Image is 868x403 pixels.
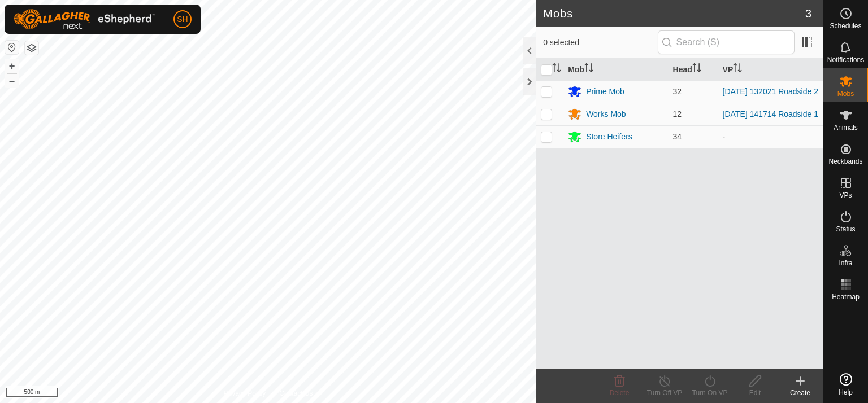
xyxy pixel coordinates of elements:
[718,125,823,148] td: -
[718,59,823,81] th: VP
[25,41,38,55] button: Map Layers
[778,388,823,398] div: Create
[839,260,852,266] span: Infra
[14,9,155,29] img: Gallagher Logo
[733,65,742,74] p-sorticon: Activate to sort
[224,388,266,398] a: Privacy Policy
[839,192,852,199] span: VPs
[642,388,687,398] div: Turn Off VP
[832,294,860,300] span: Heatmap
[673,87,682,96] span: 32
[658,30,795,54] input: Search (S)
[823,369,868,400] a: Help
[732,388,778,398] div: Edit
[543,37,657,49] span: 0 selected
[563,59,668,81] th: Mob
[723,109,818,119] a: [DATE] 141714 Roadside 1
[5,59,19,73] button: +
[552,65,561,74] p-sorticon: Activate to sort
[839,389,853,396] span: Help
[836,226,855,233] span: Status
[5,74,19,87] button: –
[828,158,862,165] span: Neckbands
[723,87,818,96] a: [DATE] 132021 Roadside 2
[584,65,593,74] p-sorticon: Activate to sort
[830,23,861,29] span: Schedules
[692,65,701,74] p-sorticon: Activate to sort
[5,41,19,54] button: Reset Map
[687,388,732,398] div: Turn On VP
[279,388,313,398] a: Contact Us
[610,389,630,397] span: Delete
[177,14,188,25] span: SH
[837,90,854,97] span: Mobs
[673,109,682,119] span: 12
[586,86,624,98] div: Prime Mob
[543,7,805,20] h2: Mobs
[834,124,858,131] span: Animals
[673,132,682,141] span: 34
[669,59,718,81] th: Head
[805,5,811,22] span: 3
[827,56,864,63] span: Notifications
[586,131,632,143] div: Store Heifers
[586,108,626,120] div: Works Mob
